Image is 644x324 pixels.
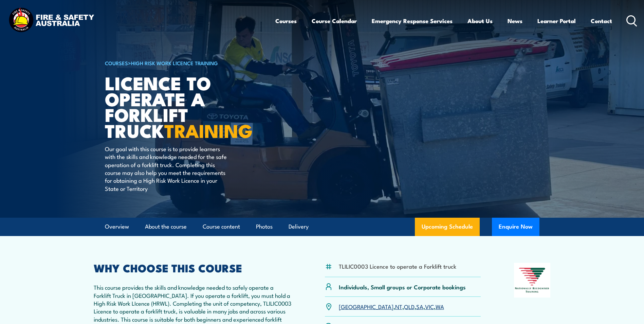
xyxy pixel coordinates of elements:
[131,59,218,67] a: High Risk Work Licence Training
[203,218,240,236] a: Course content
[105,218,129,236] a: Overview
[436,302,444,310] a: WA
[105,59,128,67] a: COURSES
[339,262,456,270] li: TLILIC0003 Licence to operate a Forklift truck
[467,12,493,30] a: About Us
[256,218,273,236] a: Photos
[275,12,297,30] a: Courses
[339,303,444,310] p: , , , , ,
[339,302,393,310] a: [GEOGRAPHIC_DATA]
[591,12,612,30] a: Contact
[416,302,423,310] a: SA
[404,302,415,310] a: QLD
[508,12,522,30] a: News
[312,12,357,30] a: Course Calendar
[289,218,309,236] a: Delivery
[415,218,480,236] a: Upcoming Schedule
[94,263,292,272] h2: WHY CHOOSE THIS COURSE
[514,263,551,298] img: Nationally Recognised Training logo.
[425,302,434,310] a: VIC
[164,116,253,144] strong: TRAINING
[395,302,402,310] a: NT
[105,145,229,192] p: Our goal with this course is to provide learners with the skills and knowledge needed for the saf...
[492,218,539,236] button: Enquire Now
[339,283,466,291] p: Individuals, Small groups or Corporate bookings
[537,12,576,30] a: Learner Portal
[372,12,453,30] a: Emergency Response Services
[105,59,273,67] h6: >
[145,218,187,236] a: About the course
[105,75,273,138] h1: Licence to operate a forklift truck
